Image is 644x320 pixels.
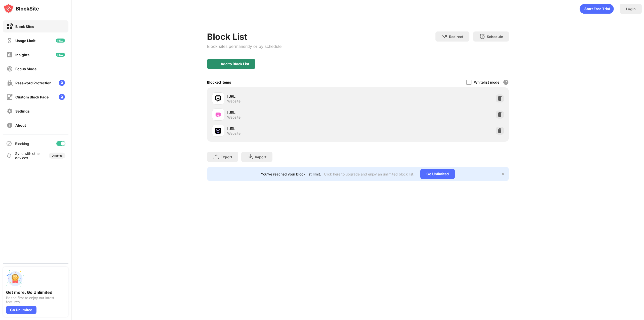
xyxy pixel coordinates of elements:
img: insights-off.svg [7,52,13,58]
img: new-icon.svg [56,39,65,43]
div: Be the first to enjoy our latest features [6,296,65,304]
img: blocking-icon.svg [6,140,12,147]
div: Redirect [449,34,463,39]
div: Add to Block List [221,62,249,66]
div: Sync with other devices [15,151,41,160]
img: lock-menu.svg [59,94,65,100]
img: lock-menu.svg [59,80,65,86]
div: Disabled [52,154,62,157]
img: time-usage-off.svg [7,38,13,44]
div: Password Protection [15,81,52,85]
img: settings-off.svg [7,108,13,114]
div: Focus Mode [15,67,36,71]
div: Insights [15,53,29,57]
img: block-on.svg [7,23,13,30]
div: Whitelist mode [474,80,499,84]
img: about-off.svg [7,122,13,128]
div: Go Unlimited [420,169,455,179]
div: Website [227,115,240,120]
div: Get more. Go Unlimited [6,290,65,295]
img: focus-off.svg [7,66,13,72]
img: new-icon.svg [56,53,65,57]
div: You’ve reached your block list limit. [261,172,321,176]
img: password-protection-off.svg [7,80,13,86]
img: customize-block-page-off.svg [7,94,13,100]
div: animation [580,4,614,14]
img: favicons [215,112,221,118]
div: Block sites permanently or by schedule [207,44,281,49]
div: Blocking [15,141,29,146]
div: About [15,123,26,127]
div: Import [255,155,266,159]
div: Usage Limit [15,39,35,43]
img: sync-icon.svg [6,153,12,159]
div: Website [227,99,240,103]
div: Login [626,7,636,11]
div: Website [227,131,240,136]
div: Block Sites [15,24,34,29]
img: push-unlimited.svg [6,270,24,288]
div: Block List [207,31,281,42]
img: logo-blocksite.svg [4,4,39,14]
div: [URL] [227,94,358,99]
div: Click here to upgrade and enjoy an unlimited block list. [324,172,414,176]
div: [URL] [227,110,358,115]
div: Go Unlimited [6,306,36,314]
img: x-button.svg [501,172,505,176]
div: Custom Block Page [15,95,49,99]
div: Settings [15,109,30,113]
img: favicons [215,128,221,134]
div: [URL] [227,126,358,131]
img: favicons [215,95,221,101]
div: Blocked Items [207,80,231,84]
div: Export [221,155,232,159]
div: Schedule [487,34,503,39]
